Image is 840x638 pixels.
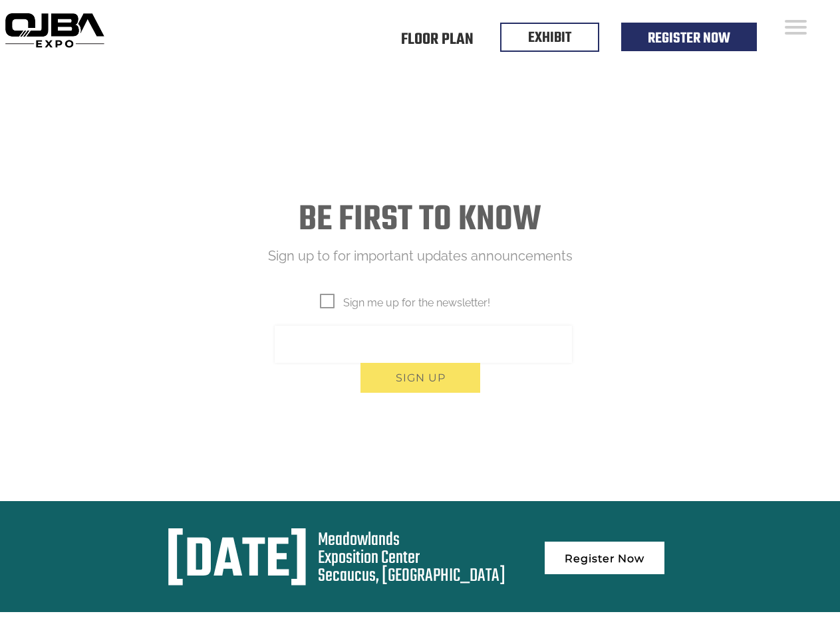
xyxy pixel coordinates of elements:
[320,294,490,311] span: Sign me up for the newsletter!
[237,199,603,241] h1: Be first to know
[545,542,664,574] a: Register Now
[360,363,480,393] button: Sign up
[237,245,603,268] p: Sign up to for important updates announcements
[318,531,505,585] div: Meadowlands Exposition Center Secaucus, [GEOGRAPHIC_DATA]
[528,27,571,49] a: EXHIBIT
[166,531,309,592] div: [DATE]
[648,27,730,50] a: Register Now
